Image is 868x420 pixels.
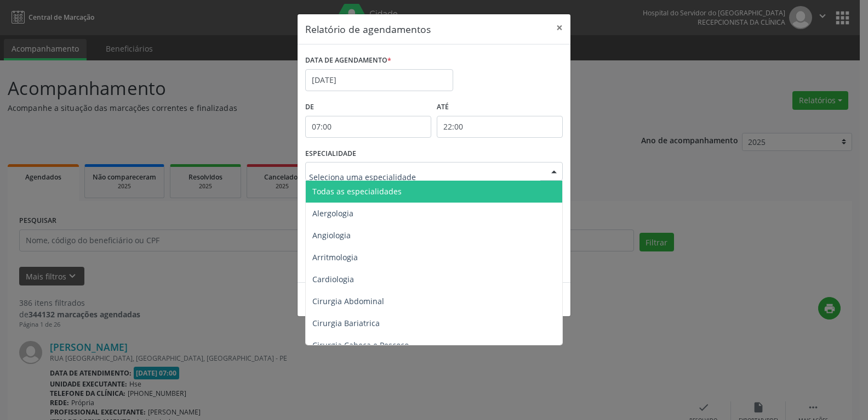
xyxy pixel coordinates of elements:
label: ESPECIALIDADE [305,145,356,163]
input: Seleciona uma especialidade [309,166,540,188]
button: Close [549,14,570,41]
label: ATÉ [437,99,563,116]
span: Angiologia [312,230,351,240]
span: Cirurgia Abdominal [312,296,384,306]
input: Selecione o horário final [437,116,563,138]
input: Selecione uma data ou intervalo [305,69,453,91]
h5: Relatório de agendamentos [305,22,431,36]
input: Selecione o horário inicial [305,116,431,138]
label: De [305,99,431,116]
span: Todas as especialidades [312,186,402,197]
span: Arritmologia [312,252,358,262]
label: DATA DE AGENDAMENTO [305,52,391,69]
span: Alergologia [312,208,353,219]
span: Cardiologia [312,274,354,284]
span: Cirurgia Cabeça e Pescoço [312,340,409,350]
span: Cirurgia Bariatrica [312,318,380,328]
